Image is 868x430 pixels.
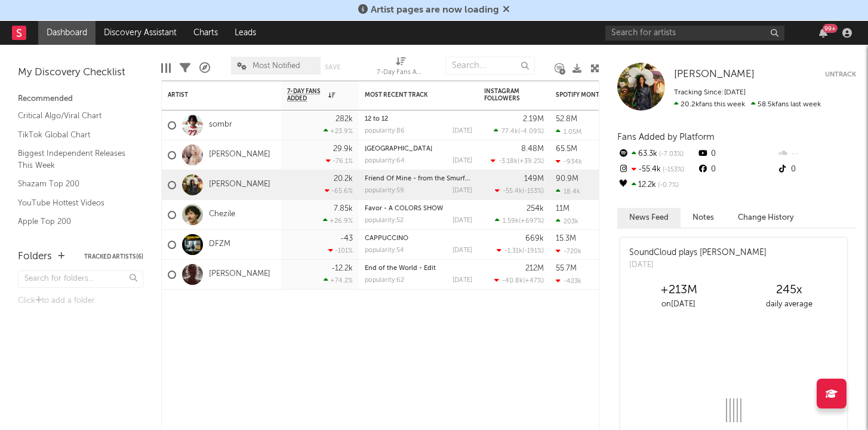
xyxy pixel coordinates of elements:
[365,146,472,152] div: STREET X STREET
[494,277,544,284] div: ( )
[617,146,697,162] div: 63.3k
[18,250,52,264] div: Folders
[617,133,715,142] span: Fans Added by Platform
[333,145,353,153] div: 29.9k
[519,158,542,165] span: +39.2 %
[209,269,270,279] a: [PERSON_NAME]
[365,235,408,242] a: CAPPUCCINO
[623,297,734,312] div: on [DATE]
[556,265,577,272] div: 55.7M
[527,205,544,213] div: 254k
[365,176,527,182] a: Friend Of Mine - from the Smurfs Movie Soundtrack
[556,205,570,213] div: 11M
[334,205,353,213] div: 7.85k
[453,188,472,194] div: [DATE]
[521,218,542,225] span: +697 %
[525,235,544,242] div: 669k
[365,265,472,272] div: End of the World - Edit
[365,116,388,122] a: 12 to 12
[681,208,726,228] button: Notes
[674,69,755,79] span: [PERSON_NAME]
[209,120,232,130] a: sombr
[84,254,143,260] button: Tracked Artists(6)
[734,283,844,297] div: 245 x
[629,259,767,271] div: [DATE]
[18,177,131,191] a: Shazam Top 200
[365,188,404,194] div: popularity: 59
[365,158,405,164] div: popularity: 64
[38,21,96,45] a: Dashboard
[823,24,838,33] div: 99 +
[556,175,578,183] div: 90.9M
[324,277,353,284] div: +74.2 %
[365,146,432,152] a: [GEOGRAPHIC_DATA]
[494,127,544,135] div: ( )
[371,5,499,15] span: Artist pages are now loading
[253,62,300,70] span: Most Notified
[629,247,767,259] div: SoundCloud plays [PERSON_NAME]
[324,127,353,135] div: +23.9 %
[819,28,827,38] button: 99+
[365,91,454,99] div: Most Recent Track
[605,26,784,41] input: Search for artists
[656,182,679,189] span: -0.7 %
[365,265,436,272] a: End of the World - Edit
[340,235,353,242] div: -43
[18,66,143,80] div: My Discovery Checklist
[556,115,577,123] div: 52.8M
[674,101,745,108] span: 20.2k fans this week
[365,247,404,254] div: popularity: 54
[495,217,544,225] div: ( )
[323,217,353,225] div: +26.9 %
[365,235,472,242] div: CAPPUCCINO
[331,265,353,272] div: -12.2k
[168,91,257,99] div: Artist
[18,271,143,288] input: Search for folders...
[325,64,340,70] button: Save
[453,158,472,164] div: [DATE]
[556,277,581,285] div: -423k
[180,51,190,85] div: Filters
[556,247,581,255] div: -720k
[661,167,684,173] span: -153 %
[377,66,424,80] div: 7-Day Fans Added (7-Day Fans Added)
[734,297,844,312] div: daily average
[209,210,235,220] a: Chezile
[697,146,776,162] div: 0
[726,208,806,228] button: Change History
[674,101,821,108] span: 58.5k fans last week
[209,150,270,160] a: [PERSON_NAME]
[501,128,518,135] span: 77.4k
[503,218,519,225] span: 1.59k
[209,239,230,250] a: DFZM
[365,176,472,182] div: Friend Of Mine - from the Smurfs Movie Soundtrack
[674,89,746,96] span: Tracking Since: [DATE]
[365,217,404,224] div: popularity: 52
[556,91,645,99] div: Spotify Monthly Listeners
[453,277,472,284] div: [DATE]
[18,196,131,210] a: YouTube Hottest Videos
[674,69,755,81] a: [PERSON_NAME]
[524,248,542,254] span: -191 %
[365,205,443,212] a: Favor - A COLORS SHOW
[328,247,353,254] div: -101 %
[498,158,518,165] span: -3.18k
[623,283,734,297] div: +213M
[521,145,544,153] div: 8.48M
[502,278,523,284] span: -40.8k
[325,187,353,195] div: -65.6 %
[777,162,856,177] div: 0
[18,147,131,171] a: Biggest Independent Releases This Week
[365,277,404,284] div: popularity: 62
[365,116,472,122] div: 12 to 12
[209,180,270,190] a: [PERSON_NAME]
[524,175,544,183] div: 149M
[495,187,544,195] div: ( )
[556,158,582,165] div: -934k
[445,57,535,75] input: Search...
[617,177,697,193] div: 12.2k
[503,188,522,195] span: -55.4k
[525,265,544,272] div: 212M
[365,205,472,212] div: Favor - A COLORS SHOW
[199,51,210,85] div: A&R Pipeline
